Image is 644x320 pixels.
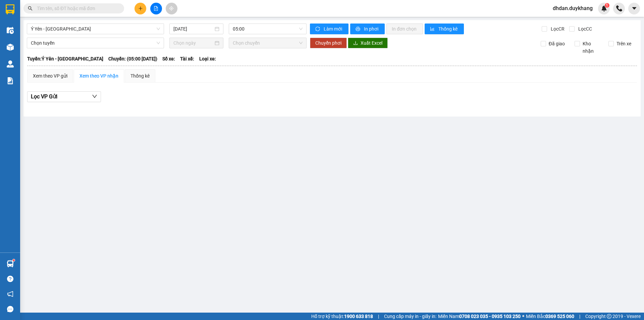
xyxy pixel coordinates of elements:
span: down [92,94,97,99]
span: Chọn chuyến [233,38,303,48]
span: Số xe: [162,55,175,62]
strong: 0708 023 035 - 0935 103 250 [459,314,521,319]
button: syncLàm mới [310,24,348,34]
span: Ý Yên - Hà Nội [31,24,160,34]
img: logo-vxr [6,4,14,14]
span: notification [7,291,13,297]
button: In đơn chọn [386,24,423,34]
span: 05:00 [233,24,303,34]
span: Thống kê [438,25,459,33]
div: Thống kê [130,72,150,80]
span: Chuyến: (05:00 [DATE]) [108,55,157,62]
span: Lọc CR [548,25,566,33]
span: aim [169,6,174,11]
button: bar-chartThống kê [425,24,464,34]
span: dhdan.duykhang [547,4,598,12]
span: ⚪️ [522,315,524,318]
button: Chuyển phơi [310,38,347,48]
div: Xem theo VP nhận [79,72,118,80]
span: | [579,313,580,320]
button: aim [166,3,177,14]
span: Miền Nam [438,313,521,320]
span: Trên xe [614,40,634,47]
input: Chọn ngày [173,39,213,47]
button: Lọc VP Gửi [27,91,101,102]
b: Tuyến: Ý Yên - [GEOGRAPHIC_DATA] [27,56,103,61]
strong: 0369 525 060 [545,314,574,319]
span: file-add [154,6,158,11]
span: Chọn tuyến [31,38,160,48]
span: 1 [606,3,608,8]
button: plus [135,3,146,14]
img: icon-new-feature [601,5,607,11]
button: downloadXuất Excel [348,38,388,48]
span: In phơi [364,25,379,33]
span: plus [138,6,143,11]
span: Tài xế: [180,55,194,62]
img: solution-icon [7,77,14,84]
span: Lọc VP Gửi [31,92,57,101]
div: Xem theo VP gửi [33,72,67,80]
sup: 1 [605,3,609,8]
span: Làm mới [324,25,343,33]
sup: 1 [13,259,15,261]
span: question-circle [7,276,13,282]
span: Loại xe: [199,55,216,62]
span: Kho nhận [580,40,603,55]
button: caret-down [628,3,640,14]
span: | [378,313,379,320]
span: Đã giao [546,40,568,47]
img: phone-icon [616,5,622,11]
span: bar-chart [430,27,436,32]
img: warehouse-icon [7,60,14,67]
span: sync [315,27,321,32]
input: 11/09/2025 [173,25,213,33]
span: copyright [607,314,611,319]
span: message [7,306,13,312]
span: search [28,6,33,11]
span: Miền Bắc [526,313,574,320]
span: Cung cấp máy in - giấy in: [384,313,436,320]
button: printerIn phơi [350,24,385,34]
input: Tìm tên, số ĐT hoặc mã đơn [37,5,116,12]
img: warehouse-icon [7,27,14,34]
span: printer [356,27,361,32]
img: warehouse-icon [7,260,14,267]
img: warehouse-icon [7,44,14,51]
span: Hỗ trợ kỹ thuật: [311,313,373,320]
span: Lọc CC [576,25,593,33]
button: file-add [150,3,162,14]
span: caret-down [631,5,637,11]
strong: 1900 633 818 [344,314,373,319]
